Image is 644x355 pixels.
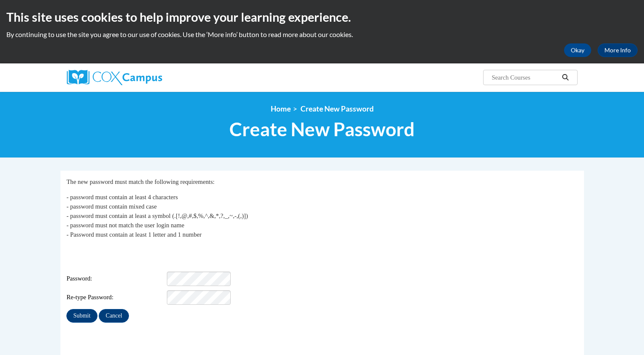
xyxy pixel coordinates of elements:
[6,30,638,39] p: By continuing to use the site you agree to our use of cookies. Use the ‘More info’ button to read...
[67,70,162,85] img: Cox Campus
[491,72,559,83] input: Search Courses
[66,194,248,238] span: - password must contain at least 4 characters - password must contain mixed case - password must ...
[598,43,638,57] a: More Info
[559,72,572,83] button: Search
[229,118,415,140] span: Create New Password
[99,309,129,323] input: Cancel
[66,178,215,185] span: The new password must match the following requirements:
[67,70,229,85] a: Cox Campus
[301,104,374,113] span: Create New Password
[6,9,638,26] h2: This site uses cookies to help improve your learning experience.
[66,309,97,323] input: Submit
[66,274,165,283] span: Password:
[564,43,591,57] button: Okay
[66,293,165,302] span: Re-type Password:
[271,104,291,113] a: Home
